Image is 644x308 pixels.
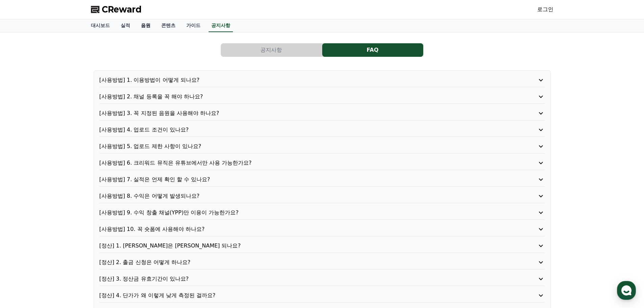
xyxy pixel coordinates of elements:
[99,142,509,150] p: [사용방법] 5. 업로드 제한 사항이 있나요?
[99,209,545,217] button: [사용방법] 9. 수익 창출 채널(YPP)만 이용이 가능한가요?
[99,291,545,300] button: [정산] 4. 단가가 왜 이렇게 낮게 측정된 걸까요?
[99,175,509,184] p: [사용방법] 7. 실적은 언제 확인 할 수 있나요?
[87,214,130,231] a: 설정
[99,175,545,184] button: [사용방법] 7. 실적은 언제 확인 할 수 있나요?
[99,93,509,101] p: [사용방법] 2. 채널 등록을 꼭 해야 하나요?
[156,19,181,32] a: 콘텐츠
[181,19,206,32] a: 가이드
[99,225,509,233] p: [사용방법] 10. 꼭 숏폼에 사용해야 하나요?
[99,159,545,167] button: [사용방법] 6. 크리워드 뮤직은 유튜브에서만 사용 가능한가요?
[99,142,545,150] button: [사용방법] 5. 업로드 제한 사항이 있나요?
[209,19,233,32] a: 공지사항
[104,224,113,230] span: 설정
[99,126,509,134] p: [사용방법] 4. 업로드 조건이 있나요?
[136,19,156,32] a: 음원
[86,19,115,32] a: 대시보드
[99,192,509,200] p: [사용방법] 8. 수익은 어떻게 발생되나요?
[99,109,509,117] p: [사용방법] 3. 꼭 지정된 음원을 사용해야 하나요?
[322,43,423,57] button: FAQ
[99,225,545,233] button: [사용방법] 10. 꼭 숏폼에 사용해야 하나요?
[221,43,322,57] a: 공지사항
[99,258,545,266] button: [정산] 2. 출금 신청은 어떻게 하나요?
[537,5,553,14] a: 로그인
[21,224,25,230] span: 홈
[99,159,509,167] p: [사용방법] 6. 크리워드 뮤직은 유튜브에서만 사용 가능한가요?
[99,275,545,283] button: [정산] 3. 정산금 유효기간이 있나요?
[99,242,509,250] p: [정산] 1. [PERSON_NAME]은 [PERSON_NAME] 되나요?
[99,76,509,84] p: [사용방법] 1. 이용방법이 어떻게 되나요?
[62,225,70,230] span: 대화
[99,291,509,300] p: [정산] 4. 단가가 왜 이렇게 낮게 측정된 걸까요?
[221,43,322,57] button: 공지사항
[99,209,509,217] p: [사용방법] 9. 수익 창출 채널(YPP)만 이용이 가능한가요?
[99,192,545,200] button: [사용방법] 8. 수익은 어떻게 발생되나요?
[2,214,45,231] a: 홈
[99,93,545,101] button: [사용방법] 2. 채널 등록을 꼭 해야 하나요?
[45,214,87,231] a: 대화
[99,242,545,250] button: [정산] 1. [PERSON_NAME]은 [PERSON_NAME] 되나요?
[99,275,509,283] p: [정산] 3. 정산금 유효기간이 있나요?
[115,19,136,32] a: 실적
[99,76,545,84] button: [사용방법] 1. 이용방법이 어떻게 되나요?
[91,4,142,15] a: CReward
[102,4,142,15] span: CReward
[99,258,509,266] p: [정산] 2. 출금 신청은 어떻게 하나요?
[99,109,545,117] button: [사용방법] 3. 꼭 지정된 음원을 사용해야 하나요?
[99,126,545,134] button: [사용방법] 4. 업로드 조건이 있나요?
